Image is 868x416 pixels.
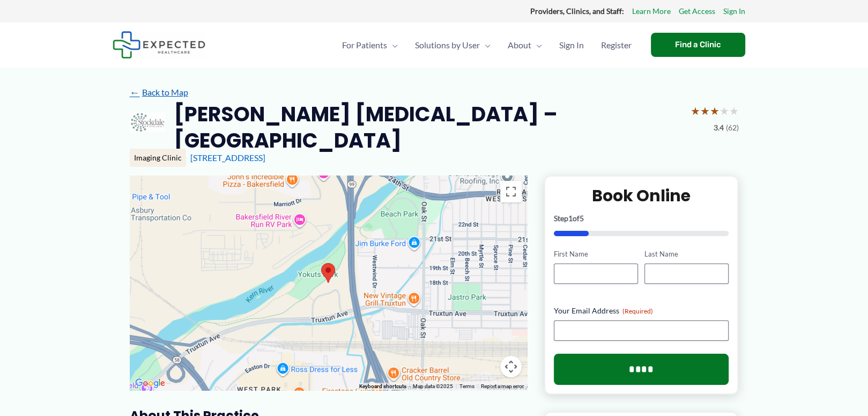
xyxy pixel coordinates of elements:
span: ★ [691,101,700,121]
a: Open this area in Google Maps (opens a new window) [132,376,168,390]
div: Imaging Clinic [130,149,186,167]
label: Last Name [644,249,729,259]
span: ★ [719,101,729,121]
span: 3.4 [714,121,724,135]
label: First Name [554,249,638,259]
label: Your Email Address [554,305,729,316]
span: ★ [710,101,719,121]
a: Learn More [632,4,671,18]
span: Menu Toggle [480,26,491,64]
span: Menu Toggle [531,26,542,64]
a: Solutions by UserMenu Toggle [406,26,499,64]
span: (62) [726,121,739,135]
span: About [508,26,531,64]
span: Sign In [559,26,584,64]
button: Toggle fullscreen view [500,181,522,202]
span: Map data ©2025 [413,383,453,389]
a: Sign In [723,4,745,18]
span: Menu Toggle [387,26,398,64]
a: AboutMenu Toggle [499,26,551,64]
a: Sign In [551,26,592,64]
button: Map camera controls [500,356,522,377]
a: For PatientsMenu Toggle [333,26,406,64]
p: Step of [554,215,729,222]
a: Get Access [679,4,715,18]
a: Report a map error [481,383,524,389]
span: ★ [700,101,710,121]
strong: Providers, Clinics, and Staff: [530,6,624,16]
span: (Required) [622,307,653,315]
span: ★ [729,101,739,121]
a: Find a Clinic [651,33,745,57]
span: 1 [568,214,573,223]
span: For Patients [342,26,387,64]
a: [STREET_ADDRESS] [190,152,265,163]
a: Register [592,26,640,64]
img: Expected Healthcare Logo - side, dark font, small [113,31,205,59]
nav: Primary Site Navigation [333,26,640,64]
h2: Book Online [554,185,729,206]
a: ←Back to Map [130,84,188,100]
span: 5 [580,214,584,223]
button: Keyboard shortcuts [359,383,406,390]
h2: [PERSON_NAME] [MEDICAL_DATA] – [GEOGRAPHIC_DATA] [174,101,682,154]
a: Terms (opens in new tab) [459,383,474,389]
span: ← [130,87,140,97]
span: Solutions by User [415,26,480,64]
span: Register [601,26,632,64]
img: Google [132,376,168,390]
